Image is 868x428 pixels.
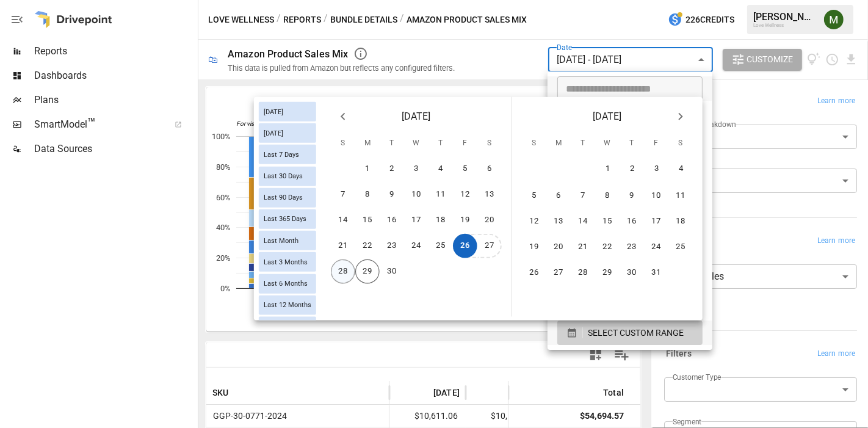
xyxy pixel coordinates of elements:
[259,258,313,266] span: Last 3 Months
[259,129,288,137] span: [DATE]
[355,157,380,181] button: 1
[477,208,502,233] button: 20
[430,131,452,156] span: Thursday
[588,325,684,341] span: SELECT CUSTOM RANGE
[668,104,693,129] button: Next month
[644,235,668,259] button: 24
[429,234,453,258] button: 25
[331,208,355,233] button: 14
[644,184,668,208] button: 10
[454,131,476,156] span: Friday
[557,321,703,345] button: SELECT CUSTOM RANGE
[620,157,645,181] button: 2
[523,131,545,156] span: Sunday
[380,208,404,233] button: 16
[522,184,546,208] button: 5
[259,145,316,164] div: Last 7 Days
[429,157,453,181] button: 4
[593,108,621,125] span: [DATE]
[453,208,477,233] button: 19
[380,259,404,284] button: 30
[429,183,453,207] button: 11
[477,183,502,207] button: 13
[402,108,430,125] span: [DATE]
[522,261,546,285] button: 26
[259,123,316,143] div: [DATE]
[477,234,502,258] button: 27
[356,131,378,156] span: Monday
[546,235,571,259] button: 20
[331,104,355,129] button: Previous month
[477,157,502,181] button: 6
[548,131,570,156] span: Monday
[669,157,693,181] button: 4
[259,194,308,201] span: Last 90 Days
[332,131,354,156] span: Sunday
[645,131,667,156] span: Friday
[546,209,571,234] button: 13
[259,107,288,115] span: [DATE]
[355,259,380,284] button: 29
[571,261,595,285] button: 28
[571,235,595,259] button: 21
[546,261,571,285] button: 27
[453,183,477,207] button: 12
[596,131,618,156] span: Wednesday
[404,157,429,181] button: 3
[620,184,644,208] button: 9
[331,259,355,284] button: 28
[259,102,316,122] div: [DATE]
[355,208,380,233] button: 15
[522,235,546,259] button: 19
[259,187,316,207] div: Last 90 Days
[259,166,316,186] div: Last 30 Days
[259,295,316,314] div: Last 12 Months
[572,131,594,156] span: Tuesday
[429,208,453,233] button: 18
[405,131,427,156] span: Wednesday
[259,215,311,223] span: Last 365 Days
[355,183,380,207] button: 8
[595,235,620,259] button: 22
[546,184,571,208] button: 6
[331,183,355,207] button: 7
[404,208,429,233] button: 17
[404,183,429,207] button: 10
[668,235,693,259] button: 25
[380,157,404,181] button: 2
[621,131,643,156] span: Thursday
[620,209,644,234] button: 16
[355,234,380,258] button: 22
[479,131,501,156] span: Saturday
[259,301,316,309] span: Last 12 Months
[259,317,316,336] div: Last Year
[380,183,404,207] button: 9
[259,252,316,272] div: Last 3 Months
[595,261,620,285] button: 29
[381,131,403,156] span: Tuesday
[522,209,546,234] button: 12
[259,274,316,293] div: Last 6 Months
[259,236,303,244] span: Last Month
[259,151,304,159] span: Last 7 Days
[644,261,668,285] button: 31
[668,209,693,234] button: 18
[620,235,644,259] button: 23
[259,280,313,288] span: Last 6 Months
[331,234,355,258] button: 21
[595,184,620,208] button: 8
[644,209,668,234] button: 17
[259,172,308,180] span: Last 30 Days
[668,184,693,208] button: 11
[670,131,692,156] span: Saturday
[571,184,595,208] button: 7
[259,209,316,229] div: Last 365 Days
[571,209,595,234] button: 14
[380,234,404,258] button: 23
[620,261,644,285] button: 30
[453,157,477,181] button: 5
[596,157,620,181] button: 1
[595,209,620,234] button: 15
[404,234,429,258] button: 24
[259,231,316,250] div: Last Month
